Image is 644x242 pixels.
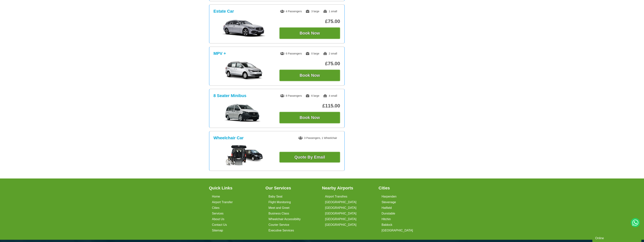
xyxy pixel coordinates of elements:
h3: MPV + [214,51,226,56]
span: 6 large [306,94,319,97]
a: Courier Service [269,223,289,227]
p: £75.00 [279,18,340,24]
a: Home [212,195,220,198]
button: Book Now [279,27,340,39]
a: Executive Services [269,229,294,232]
span: 4 small [323,94,337,97]
p: £115.00 [279,103,340,109]
span: 3 Passengers, 1 Wheelchair [298,136,337,139]
a: Hatfield [382,206,392,210]
h3: Wheelchair Car [214,136,244,140]
a: Airport Transfer [212,201,233,204]
iframe: chat widget [592,234,642,242]
a: Flight Monitoring [269,201,291,204]
a: Dunstable [382,212,395,215]
a: Business Class [269,212,289,215]
span: 1 small [323,10,337,13]
a: [GEOGRAPHIC_DATA] [382,229,413,232]
a: About Us [212,217,224,221]
p: £75.00 [279,61,340,67]
a: Baldock [382,223,392,227]
a: [GEOGRAPHIC_DATA] [325,217,357,221]
h3: Estate Car [214,9,234,14]
a: Contact Us [212,223,227,227]
span: 2 small [323,52,337,55]
a: Cities [212,206,220,210]
a: Wheelchair Accessibility [269,217,301,221]
h3: Nearby Airports [322,186,374,190]
a: Airport Transfres [325,195,347,198]
button: Book Now [279,112,340,123]
h3: Cities [379,186,431,190]
a: Hitchin [382,217,391,221]
a: Baby Seat [269,195,283,198]
a: [GEOGRAPHIC_DATA] [325,201,357,204]
span: 8 Passengers [280,94,302,97]
img: Estate Car [215,19,272,38]
button: Book Now [279,70,340,81]
span: 6 Passengers [280,52,302,55]
span: 3 large [306,10,319,13]
h3: 8 Seater Minibus [214,93,247,98]
a: Stevenage [382,201,396,204]
a: Meet and Greet [269,206,289,210]
a: Sitemap [212,229,223,232]
a: [GEOGRAPHIC_DATA] [325,223,357,227]
a: [GEOGRAPHIC_DATA] [325,206,357,210]
a: Harpenden [382,195,397,198]
a: [GEOGRAPHIC_DATA] [325,212,357,215]
a: Services [212,212,224,215]
img: Wheelchair Car [225,145,263,166]
h3: Our Services [266,186,318,190]
img: MPV + [215,61,272,80]
img: 8 Seater Minibus [215,103,272,122]
a: Quote By Email [279,152,340,163]
span: 4 Passengers [280,10,302,13]
span: 0 large [306,52,319,55]
h3: Quick Links [209,186,261,190]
